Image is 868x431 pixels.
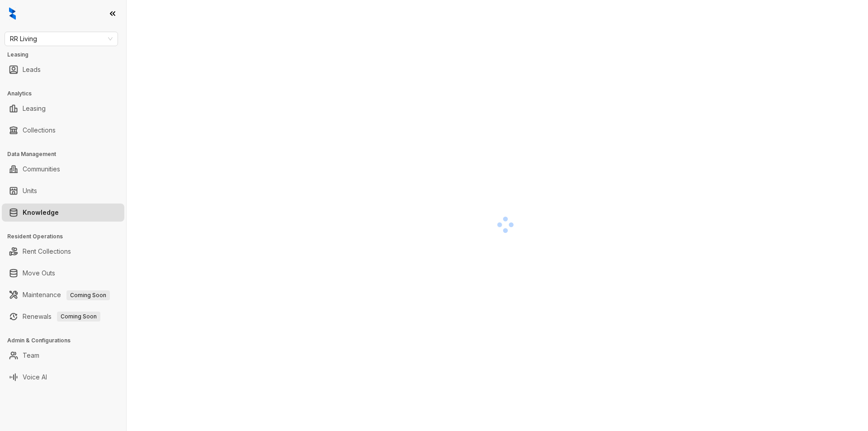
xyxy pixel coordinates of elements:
li: Leads [2,61,124,79]
a: RenewalsComing Soon [23,308,100,326]
h3: Admin & Configurations [7,336,126,345]
a: Units [23,182,37,200]
img: logo [9,7,16,20]
a: Communities [23,160,60,178]
span: Coming Soon [66,290,110,300]
a: Rent Collections [23,242,71,260]
span: RR Living [10,32,113,46]
li: Communities [2,160,124,178]
h3: Resident Operations [7,232,126,241]
h3: Analytics [7,90,126,98]
span: Coming Soon [57,312,100,322]
a: Team [23,346,39,365]
a: Voice AI [23,368,47,386]
li: Maintenance [2,286,124,304]
li: Team [2,346,124,365]
h3: Leasing [7,51,126,59]
a: Leasing [23,99,46,118]
a: Knowledge [23,204,59,222]
li: Rent Collections [2,242,124,260]
a: Leads [23,61,41,79]
li: Voice AI [2,368,124,386]
li: Knowledge [2,204,124,222]
li: Renewals [2,308,124,326]
a: Move Outs [23,264,55,282]
li: Leasing [2,99,124,118]
li: Move Outs [2,264,124,282]
li: Collections [2,121,124,139]
li: Units [2,182,124,200]
a: Collections [23,121,56,139]
h3: Data Management [7,150,126,158]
